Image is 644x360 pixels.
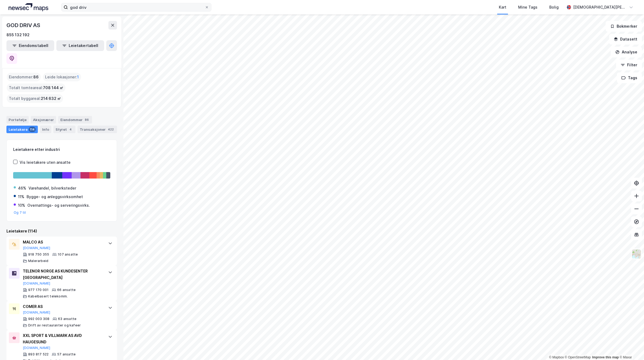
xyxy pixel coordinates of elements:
[616,60,642,70] button: Filter
[41,95,61,102] span: 214 632 ㎡
[609,34,642,45] button: Datasett
[43,73,81,81] div: Leide lokasjoner :
[28,185,76,191] div: Varehandel, bilverksteder
[13,146,110,153] div: Leietakere etter industri
[6,32,30,38] div: 855 132 192
[617,334,644,360] iframe: Chat Widget
[9,3,48,11] img: logo.a4113a55bc3d86da70a041830d287a7e.svg
[68,127,73,132] div: 4
[58,317,76,321] div: 63 ansatte
[28,352,49,357] div: 893 817 522
[23,346,50,350] button: [DOMAIN_NAME]
[107,127,115,132] div: 422
[57,352,76,357] div: 57 ansatte
[6,228,117,234] div: Leietakere (114)
[28,317,49,321] div: 992 003 308
[611,47,642,57] button: Analyse
[56,40,104,51] button: Leietakertabell
[28,259,48,263] div: Malerarbeid
[18,185,26,191] div: 46%
[23,239,103,245] div: MALCO AS
[6,116,29,123] div: Portefølje
[518,4,537,10] div: Mine Tags
[58,116,92,123] div: Eiendommer
[499,4,506,10] div: Kart
[617,72,642,83] button: Tags
[18,202,25,209] div: 10%
[23,310,50,315] button: [DOMAIN_NAME]
[53,126,75,133] div: Styret
[606,21,642,32] button: Bokmerker
[28,288,49,292] div: 977 170 001
[23,268,103,281] div: TELENOR NORGE AS KUNDESENTER [GEOGRAPHIC_DATA]
[6,21,41,30] div: GOD DRIV AS
[27,202,90,209] div: Overnattings- og serveringsvirks.
[28,294,68,299] div: Kabelbasert telekomm.
[6,126,38,133] div: Leietakere
[23,332,103,345] div: XXL SPORT & VILLMARK AS AVD HAUGESUND
[27,194,83,200] div: Bygge- og anleggsvirksomhet
[23,246,50,250] button: [DOMAIN_NAME]
[6,40,54,51] button: Eiendomstabell
[28,252,49,257] div: 918 750 355
[14,210,26,215] button: Og 7 til
[29,127,36,132] div: 114
[592,355,619,359] a: Improve this map
[573,4,627,10] div: [DEMOGRAPHIC_DATA][PERSON_NAME]
[84,117,90,122] div: 86
[23,281,50,286] button: [DOMAIN_NAME]
[78,126,117,133] div: Transaksjoner
[33,74,39,80] span: 86
[28,323,81,328] div: Drift av restauranter og kafeer
[57,288,76,292] div: 66 ansatte
[31,116,56,123] div: Aksjonærer
[7,94,63,103] div: Totalt byggareal :
[43,85,63,91] span: 708 144 ㎡
[549,355,564,359] a: Mapbox
[40,126,51,133] div: Info
[565,355,591,359] a: OpenStreetMap
[20,159,71,166] div: Vis leietakere uten ansatte
[7,83,65,92] div: Totalt tomteareal :
[631,249,642,259] img: Z
[7,73,41,81] div: Eiendommer :
[77,74,79,80] span: 1
[23,303,103,310] div: COMER AS
[58,252,78,257] div: 107 ansatte
[68,3,205,11] input: Søk på adresse, matrikkel, gårdeiere, leietakere eller personer
[549,4,559,10] div: Bolig
[18,194,24,200] div: 11%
